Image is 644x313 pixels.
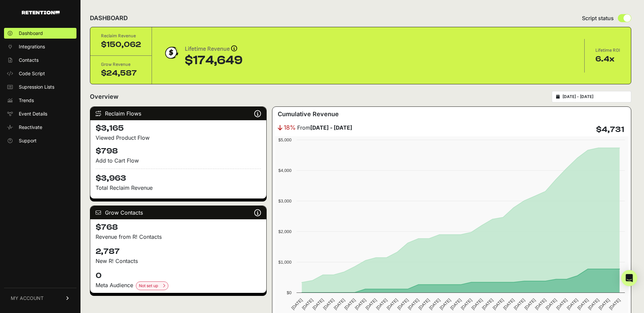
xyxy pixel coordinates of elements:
text: [DATE] [577,298,590,311]
div: Lifetime ROI [595,47,620,54]
div: $150,062 [101,39,141,50]
h2: Overview [90,92,118,101]
span: 18% [284,123,296,132]
text: $3,000 [278,198,291,204]
text: $1,000 [278,260,291,265]
span: Event Details [19,110,47,117]
text: [DATE] [608,298,621,311]
h3: Cumulative Revenue [278,109,339,119]
div: Meta Audience [96,281,261,290]
text: $4,000 [278,168,291,173]
span: Contacts [19,57,39,63]
span: Integrations [19,43,45,50]
text: [DATE] [471,298,484,311]
text: [DATE] [396,298,410,311]
text: [DATE] [365,298,378,311]
text: [DATE] [492,298,505,311]
text: [DATE] [534,298,547,311]
text: [DATE] [587,298,600,311]
a: Support [4,135,76,146]
text: [DATE] [545,298,558,311]
text: [DATE] [312,298,325,311]
text: [DATE] [555,298,568,311]
text: [DATE] [513,298,526,311]
img: dollar-coin-05c43ed7efb7bc0c12610022525b4bbbb207c7efeef5aecc26f025e68dcafac9.png [163,44,179,61]
h4: $4,731 [596,124,624,135]
text: [DATE] [428,298,441,311]
span: MY ACCOUNT [11,295,44,302]
text: [DATE] [598,298,611,311]
text: [DATE] [386,298,399,311]
text: [DATE] [333,298,346,311]
h4: $768 [96,222,261,233]
text: [DATE] [524,298,537,311]
p: Total Reclaim Revenue [96,184,261,192]
text: [DATE] [460,298,473,311]
span: Script status [582,14,614,22]
span: Supression Lists [19,84,54,90]
div: Lifetime Revenue [185,44,243,54]
span: Reactivate [19,124,42,131]
span: Dashboard [19,30,43,37]
text: [DATE] [343,298,357,311]
text: [DATE] [449,298,463,311]
span: Trends [19,97,34,104]
p: New R! Contacts [96,257,261,265]
div: Viewed Product Flow [96,134,261,142]
span: Support [19,137,37,144]
text: $2,000 [278,229,291,234]
h4: $3,165 [96,123,261,134]
a: Contacts [4,55,76,65]
a: MY ACCOUNT [4,288,76,308]
text: [DATE] [481,298,494,311]
text: $5,000 [278,137,291,142]
a: Integrations [4,41,76,52]
div: Grow Contacts [90,206,266,219]
h4: $3,963 [96,169,261,184]
text: [DATE] [407,298,420,311]
strong: [DATE] - [DATE] [310,124,352,131]
h4: 0 [96,270,261,281]
div: $24,587 [101,68,141,79]
div: 6.4x [595,54,620,64]
span: Code Script [19,70,45,77]
h4: 2,787 [96,246,261,257]
text: [DATE] [375,298,388,311]
div: Reclaim Revenue [101,33,141,39]
text: [DATE] [439,298,452,311]
h2: DASHBOARD [90,13,128,23]
span: From [297,124,352,132]
text: [DATE] [502,298,516,311]
text: [DATE] [566,298,579,311]
div: Open Intercom Messenger [621,270,637,286]
a: Reactivate [4,122,76,133]
text: [DATE] [418,298,431,311]
a: Event Details [4,108,76,119]
div: Reclaim Flows [90,107,266,120]
a: Dashboard [4,28,76,39]
a: Trends [4,95,76,106]
text: [DATE] [322,298,335,311]
h4: $798 [96,146,261,156]
a: Code Script [4,68,76,79]
div: $174,649 [185,54,243,67]
text: $0 [287,290,291,295]
p: Revenue from R! Contacts [96,233,261,241]
a: Supression Lists [4,82,76,92]
text: [DATE] [290,298,304,311]
text: [DATE] [301,298,314,311]
div: Grow Revenue [101,61,141,68]
text: [DATE] [354,298,367,311]
img: Retention.com [22,11,60,14]
div: Add to Cart Flow [96,156,261,165]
